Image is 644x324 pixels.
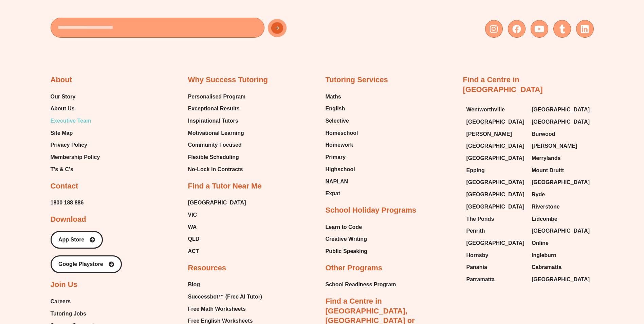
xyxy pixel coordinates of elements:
[188,92,246,102] a: Personalised Program
[466,129,512,139] span: [PERSON_NAME]
[326,116,349,126] span: Selective
[326,92,358,102] a: Maths
[51,309,109,319] a: Tutoring Jobs
[466,117,525,127] a: [GEOGRAPHIC_DATA]
[326,177,358,187] a: NAPLAN
[466,274,495,285] span: Parramatta
[532,165,590,176] a: Mount Druitt
[326,246,368,256] a: Public Speaking
[188,164,246,175] a: No-Lock In Contracts
[188,246,246,256] a: ACT
[326,263,383,273] h2: Other Programs
[51,18,319,41] form: New Form
[466,117,525,127] span: [GEOGRAPHIC_DATA]
[466,141,525,151] a: [GEOGRAPHIC_DATA]
[532,202,560,212] span: Riverstone
[532,226,590,236] span: [GEOGRAPHIC_DATA]
[326,92,341,102] span: Maths
[532,141,577,151] span: [PERSON_NAME]
[463,75,543,94] a: Find a Centre in [GEOGRAPHIC_DATA]
[466,153,525,163] a: [GEOGRAPHIC_DATA]
[326,222,368,232] a: Learn to Code
[188,198,246,208] a: [GEOGRAPHIC_DATA]
[188,304,246,314] span: Free Math Worksheets
[51,296,71,307] span: Careers
[532,129,555,139] span: Burwood
[58,262,103,267] span: Google Playstore
[532,153,560,163] span: Merrylands
[51,128,100,138] a: Site Map
[188,246,199,256] span: ACT
[188,292,269,302] a: Successbot™ (Free AI Tutor)
[326,234,368,244] a: Creative Writing
[51,92,100,102] a: Our Story
[51,309,86,319] span: Tutoring Jobs
[532,105,590,115] span: [GEOGRAPHIC_DATA]
[188,280,200,290] span: Blog
[188,164,243,175] span: No-Lock In Contracts
[532,165,564,176] span: Mount Druitt
[51,164,100,175] a: T’s & C’s
[188,234,200,244] span: QLD
[188,292,262,302] span: Successbot™ (Free AI Tutor)
[532,238,590,248] a: Online
[188,222,197,232] span: WA
[51,116,100,126] a: Executive Team
[531,247,644,324] iframe: Chat Widget
[466,202,525,212] a: [GEOGRAPHIC_DATA]
[466,153,525,163] span: [GEOGRAPHIC_DATA]
[466,262,525,272] a: Panania
[326,152,346,162] span: Primary
[466,250,525,260] a: Hornsby
[51,152,100,162] a: Membership Policy
[188,181,262,191] h2: Find a Tutor Near Me
[466,177,525,187] span: [GEOGRAPHIC_DATA]
[466,190,525,200] a: [GEOGRAPHIC_DATA]
[532,141,590,151] a: [PERSON_NAME]
[326,104,345,114] span: English
[326,140,358,150] a: Homework
[51,215,86,224] h2: Download
[51,104,75,114] span: About Us
[466,238,525,248] a: [GEOGRAPHIC_DATA]
[188,116,246,126] a: Inspirational Tutors
[326,104,358,114] a: English
[326,234,367,244] span: Creative Writing
[188,116,238,126] span: Inspirational Tutors
[51,116,91,126] span: Executive Team
[326,188,358,199] a: Expat
[58,237,84,242] span: App Store
[466,202,525,212] span: [GEOGRAPHIC_DATA]
[532,214,557,224] span: Lidcombe
[532,177,590,187] a: [GEOGRAPHIC_DATA]
[326,280,396,290] a: School Readiness Program
[326,116,358,126] a: Selective
[466,165,525,176] a: Epping
[532,117,590,127] span: [GEOGRAPHIC_DATA]
[326,75,388,85] h2: Tutoring Services
[188,280,269,290] a: Blog
[188,263,226,273] h2: Resources
[188,210,246,220] a: VIC
[51,104,100,114] a: About Us
[532,214,590,224] a: Lidcombe
[188,210,197,220] span: VIC
[188,75,268,85] h2: Why Success Tutoring
[466,105,525,115] a: Wentworthville
[466,226,485,236] span: Penrith
[51,92,76,102] span: Our Story
[51,198,84,208] a: 1800 188 886
[51,280,77,290] h2: Join Us
[466,238,525,248] span: [GEOGRAPHIC_DATA]
[466,129,525,139] a: [PERSON_NAME]
[466,165,485,176] span: Epping
[188,304,269,314] a: Free Math Worksheets
[326,205,417,215] h2: School Holiday Programs
[466,190,525,200] span: [GEOGRAPHIC_DATA]
[51,181,78,191] h2: Contact
[188,152,246,162] a: Flexible Scheduling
